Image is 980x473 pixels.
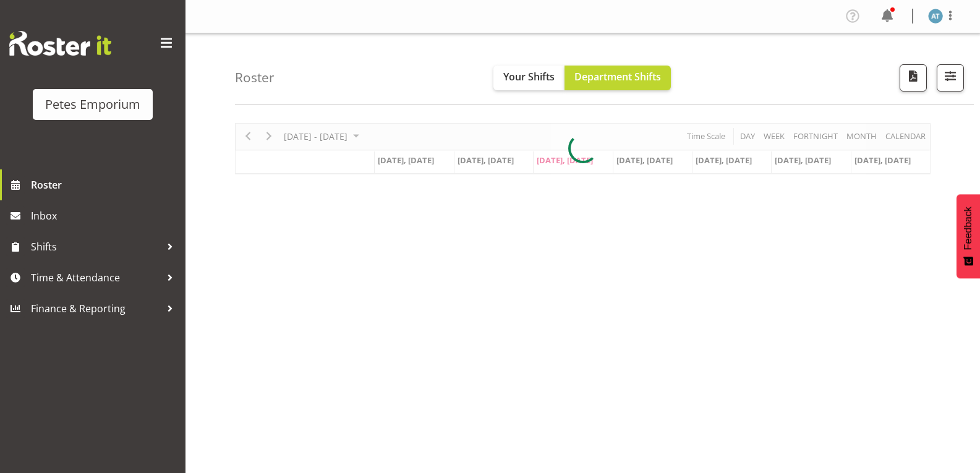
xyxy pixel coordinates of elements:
[493,66,565,90] button: Your Shifts
[963,207,974,250] span: Feedback
[31,207,179,225] span: Inbox
[928,9,943,23] img: alex-micheal-taniwha5364.jpg
[45,95,140,114] div: Petes Emporium
[503,70,555,83] span: Your Shifts
[31,299,161,318] span: Finance & Reporting
[957,194,980,278] button: Feedback - Show survey
[565,66,671,90] button: Department Shifts
[31,237,161,256] span: Shifts
[574,70,661,83] span: Department Shifts
[31,268,161,287] span: Time & Attendance
[9,31,111,56] img: Rosterit website logo
[937,64,964,92] button: Filter Shifts
[235,70,275,85] h4: Roster
[900,64,927,92] button: Download a PDF of the roster according to the set date range.
[31,176,179,194] span: Roster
